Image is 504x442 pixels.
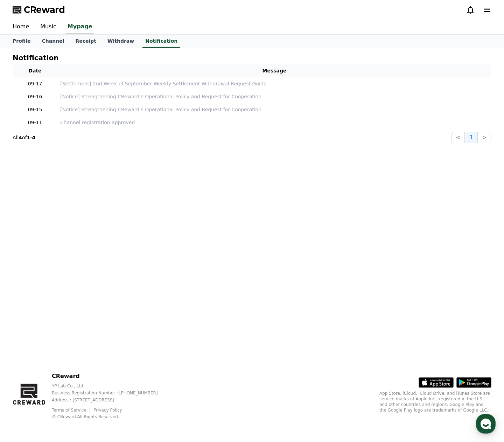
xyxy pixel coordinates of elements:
p: 09-11 [15,119,55,126]
a: CReward [13,4,65,15]
strong: 4 [19,135,22,140]
span: CReward [24,4,65,15]
p: All of - [13,134,35,141]
a: Privacy Policy [93,408,122,413]
h4: Notification [13,54,58,62]
p: Channel registration approved [60,119,489,126]
a: Withdraw [102,35,140,48]
p: App Store, iCloud, iCloud Drive, and iTunes Store are service marks of Apple Inc., registered in ... [379,391,491,413]
th: Date [13,64,57,77]
a: [Notice] Strengthening CReward’s Operational Policy and Request for Cooperation [60,93,489,100]
a: Notification [142,35,180,48]
p: YP Lab Co., Ltd. [52,383,169,389]
a: Channel [36,35,70,48]
a: Home [7,20,35,34]
p: Business Registration Number : [PHONE_NUMBER] [52,390,169,396]
p: 09-17 [15,80,55,87]
a: [Settlement] 2nd Week of September Weekly Settlement Withdrawal Request Guide [60,80,489,87]
p: 09-15 [15,106,55,113]
strong: 4 [32,135,35,140]
p: CReward [52,372,169,380]
button: > [478,132,491,143]
button: 1 [465,132,477,143]
p: 09-16 [15,93,55,100]
a: Receipt [70,35,102,48]
strong: 1 [27,135,30,140]
th: Message [57,64,491,77]
p: © CReward All Rights Reserved. [52,414,169,420]
a: Music [35,20,62,34]
p: Address : [STREET_ADDRESS] [52,397,169,403]
a: Profile [7,35,36,48]
a: Terms of Service [52,408,92,413]
a: [Notice] Strengthening CReward’s Operational Policy and Request for Cooperation [60,106,489,113]
a: Mypage [66,20,94,34]
button: < [451,132,465,143]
